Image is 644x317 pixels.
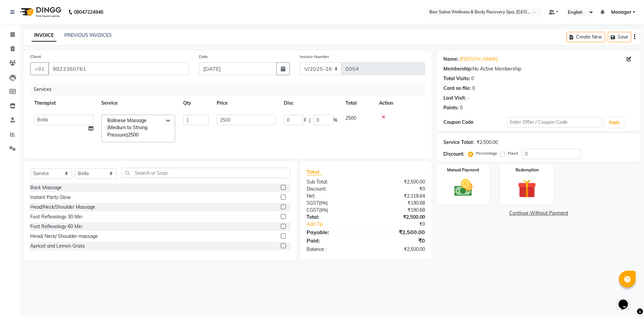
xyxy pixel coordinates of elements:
[443,56,459,63] div: Name:
[476,150,497,156] label: Percentage
[302,221,376,228] a: Add Tip
[302,200,366,207] div: ( )
[467,95,469,102] div: -
[366,228,430,236] div: ₹2,500.00
[443,65,473,72] div: Membership:
[366,178,430,186] div: ₹2,500.00
[302,186,366,193] div: Discount:
[30,213,82,220] div: Foot Reflexology 30 Min
[376,221,430,228] div: ₹0
[307,168,322,175] span: Total
[30,233,98,240] div: Head/ Neck/ Shoulder massage
[516,167,539,173] label: Redemption
[64,32,112,38] a: PREVIOUS INVOICES
[472,85,475,92] div: 0
[438,210,639,217] a: Continue Without Payment
[460,104,463,111] div: 0
[443,95,466,102] div: Last Visit:
[366,186,430,193] div: ₹0
[608,32,631,42] button: Save
[30,223,82,230] div: Foot Reflexology 60 Min
[199,54,208,60] label: Date
[309,117,311,124] span: |
[280,96,341,111] th: Disc
[448,177,479,199] img: _cash.svg
[17,3,63,21] img: logo
[30,96,97,111] th: Therapist
[447,167,479,173] label: Manual Payment
[320,207,327,213] span: 9%
[302,214,366,221] div: Total:
[366,193,430,200] div: ₹2,118.64
[333,117,337,124] span: %
[302,207,366,214] div: ( )
[366,207,430,214] div: ₹190.68
[30,62,49,75] button: +91
[460,56,497,63] a: [PERSON_NAME]
[30,184,62,191] div: Back Massage
[507,117,602,127] input: Enter Offer / Coupon Code
[97,96,179,111] th: Service
[345,115,356,121] span: 2500
[611,9,631,16] span: Manager
[302,236,366,245] div: Paid:
[30,54,41,60] label: Client
[616,290,637,310] iframe: chat widget
[213,96,280,111] th: Price
[139,132,142,138] a: x
[302,193,366,200] div: Net:
[320,200,326,206] span: 9%
[443,85,471,92] div: Card on file:
[48,62,189,75] input: Search by Name/Mobile/Email/Code
[443,139,474,146] div: Service Total:
[341,96,375,111] th: Total
[107,117,147,138] span: Balinese Massage (Medium to Strong Pressure)2500
[302,228,366,236] div: Payable:
[443,104,459,111] div: Points:
[443,65,634,72] div: No Active Membership
[307,200,319,206] span: SGST
[375,96,425,111] th: Action
[302,178,366,186] div: Sub Total:
[74,3,103,21] b: 08047224946
[366,214,430,221] div: ₹2,500.00
[508,150,518,156] label: Fixed
[307,207,319,213] span: CGST
[366,200,430,207] div: ₹190.68
[443,119,507,126] div: Coupon Code
[471,75,474,82] div: 0
[122,168,290,178] input: Search or Scan
[512,177,542,200] img: _gift.svg
[32,30,56,42] a: INVOICE
[179,96,213,111] th: Qty
[605,117,624,127] button: Apply
[31,83,430,96] div: Services
[443,75,470,82] div: Total Visits:
[567,32,605,42] button: Create New
[300,54,329,60] label: Invoice Number
[304,117,307,124] span: F
[366,246,430,253] div: ₹2,500.00
[30,204,95,211] div: Head/Neck/Shoulder Massage
[477,139,498,146] div: ₹2,500.00
[30,243,85,250] div: Apricot and Lemon Grass
[443,151,464,158] div: Discount:
[30,194,71,201] div: Instant Party Glow
[366,236,430,245] div: ₹0
[302,246,366,253] div: Balance :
